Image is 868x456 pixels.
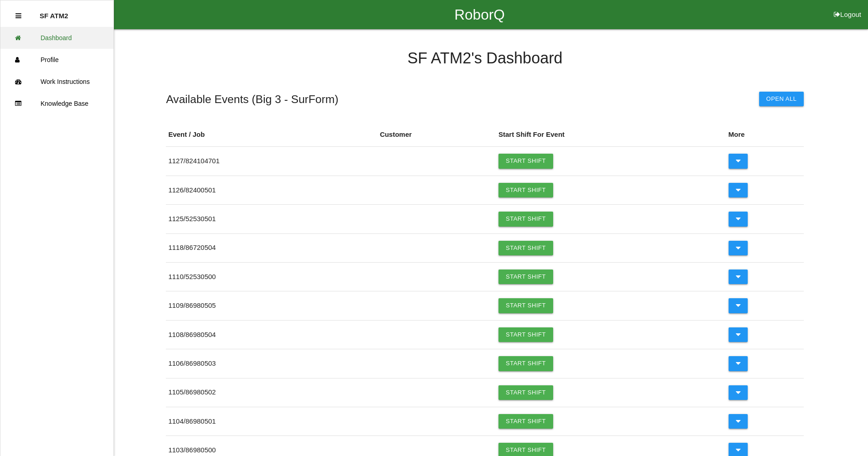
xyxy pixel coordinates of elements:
a: Start Shift [498,298,553,313]
td: 1104 / 86980501 [166,407,377,435]
a: Work Instructions [0,71,113,93]
td: 1127 / 824104701 [166,147,377,176]
h4: SF ATM2 's Dashboard [166,50,804,67]
th: Customer [378,123,496,147]
th: Start Shift For Event [496,123,726,147]
a: Start Shift [498,212,553,226]
p: SF ATM2 [40,5,68,20]
td: 1118 / 86720504 [166,233,377,262]
a: Start Shift [498,183,553,197]
a: Start Shift [498,154,553,168]
a: Start Shift [498,414,553,429]
td: 1105 / 86980502 [166,378,377,407]
a: Start Shift [498,385,553,400]
td: 1125 / 52530501 [166,205,377,233]
td: 1106 / 86980503 [166,349,377,378]
a: Start Shift [498,241,553,255]
td: 1109 / 86980505 [166,291,377,320]
th: More [726,123,804,147]
a: Start Shift [498,269,553,284]
a: Start Shift [498,356,553,371]
a: Dashboard [0,27,113,49]
a: Profile [0,49,113,71]
div: Close [15,5,21,27]
td: 1126 / 82400501 [166,176,377,204]
td: 1108 / 86980504 [166,320,377,349]
td: 1110 / 52530500 [166,262,377,291]
a: Knowledge Base [0,93,113,114]
button: Open All [759,92,804,106]
h5: Available Events ( Big 3 - SurForm ) [166,93,338,105]
th: Event / Job [166,123,377,147]
a: Start Shift [498,327,553,342]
